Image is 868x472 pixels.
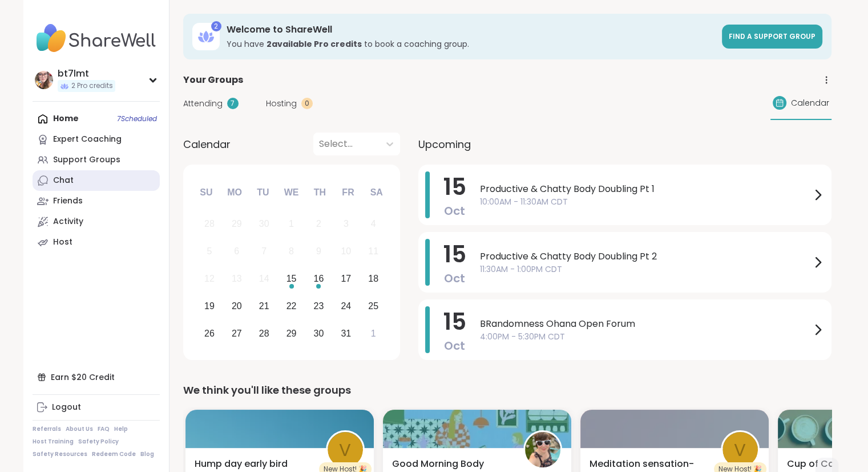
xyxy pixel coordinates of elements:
[259,216,269,231] div: 30
[197,239,222,264] div: Not available Sunday, October 5th, 2025
[33,129,160,150] a: Expert Coaching
[33,232,160,253] a: Host
[480,317,811,331] span: BRandomness Ohana Open Forum
[279,239,304,264] div: Not available Wednesday, October 8th, 2025
[259,326,269,341] div: 28
[78,438,119,446] a: Safety Policy
[193,180,219,205] div: Su
[98,425,110,433] a: FAQ
[361,239,386,264] div: Not available Saturday, October 11th, 2025
[224,212,249,237] div: Not available Monday, September 29th, 2025
[480,331,811,343] span: 4:00PM - 5:30PM CDT
[197,267,222,291] div: Not available Sunday, October 12th, 2025
[204,271,215,286] div: 12
[306,212,331,237] div: Not available Thursday, October 2nd, 2025
[341,326,351,341] div: 31
[53,237,72,248] div: Host
[227,98,239,109] div: 7
[211,21,221,31] div: 2
[197,212,222,237] div: Not available Sunday, September 28th, 2025
[334,294,358,318] div: Choose Friday, October 24th, 2025
[204,326,215,341] div: 26
[314,298,324,314] div: 23
[92,450,136,458] a: Redeem Code
[266,98,297,110] span: Hosting
[334,267,358,291] div: Choose Friday, October 17th, 2025
[183,137,231,152] span: Calendar
[224,294,249,318] div: Choose Monday, October 20th, 2025
[197,294,222,318] div: Choose Sunday, October 19th, 2025
[306,321,331,346] div: Choose Thursday, October 30th, 2025
[361,212,386,237] div: Not available Saturday, October 4th, 2025
[261,243,267,259] div: 7
[114,425,128,433] a: Help
[252,212,276,237] div: Not available Tuesday, September 30th, 2025
[480,182,811,196] span: Productive & Chatty Body Doubling Pt 1
[252,294,276,318] div: Choose Tuesday, October 21st, 2025
[443,306,466,338] span: 15
[33,425,61,433] a: Referrals
[259,271,269,286] div: 14
[183,73,243,87] span: Your Groups
[52,402,81,413] div: Logout
[279,294,304,318] div: Choose Wednesday, October 22nd, 2025
[368,243,378,259] div: 11
[443,171,466,203] span: 15
[334,239,358,264] div: Not available Friday, October 10th, 2025
[341,243,351,259] div: 10
[278,180,304,205] div: We
[334,321,358,346] div: Choose Friday, October 31st, 2025
[140,450,154,458] a: Blog
[53,134,122,145] div: Expert Coaching
[371,216,376,231] div: 4
[58,67,115,80] div: bt7lmt
[480,250,811,263] span: Productive & Chatty Body Doubling Pt 2
[336,180,361,205] div: Fr
[729,31,815,41] span: Find a support group
[251,180,276,205] div: Tu
[286,298,297,314] div: 22
[222,180,247,205] div: Mo
[232,298,242,314] div: 20
[368,271,378,286] div: 18
[306,267,331,291] div: Choose Thursday, October 16th, 2025
[33,18,160,58] img: ShareWell Nav Logo
[341,271,351,286] div: 17
[33,170,160,191] a: Chat
[183,382,831,398] div: We think you'll like these groups
[444,338,465,354] span: Oct
[480,196,811,208] span: 10:00AM - 11:30AM CDT
[444,270,465,286] span: Oct
[33,150,160,170] a: Support Groups
[279,212,304,237] div: Not available Wednesday, October 1st, 2025
[53,175,74,186] div: Chat
[314,271,324,286] div: 16
[368,298,378,314] div: 25
[232,216,242,231] div: 29
[183,98,223,110] span: Attending
[224,267,249,291] div: Not available Monday, October 13th, 2025
[252,267,276,291] div: Not available Tuesday, October 14th, 2025
[364,180,389,205] div: Sa
[279,321,304,346] div: Choose Wednesday, October 29th, 2025
[33,450,87,458] a: Safety Resources
[341,298,351,314] div: 24
[232,271,242,286] div: 13
[207,243,212,259] div: 5
[791,97,829,109] span: Calendar
[301,98,313,109] div: 0
[722,25,822,49] a: Find a support group
[252,239,276,264] div: Not available Tuesday, October 7th, 2025
[443,238,466,270] span: 15
[204,298,215,314] div: 19
[307,180,332,205] div: Th
[33,397,160,418] a: Logout
[71,81,113,91] span: 2 Pro credits
[33,211,160,232] a: Activity
[53,195,83,207] div: Friends
[418,137,471,152] span: Upcoming
[286,326,297,341] div: 29
[306,239,331,264] div: Not available Thursday, October 9th, 2025
[267,38,362,50] b: 2 available Pro credit s
[334,212,358,237] div: Not available Friday, October 3rd, 2025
